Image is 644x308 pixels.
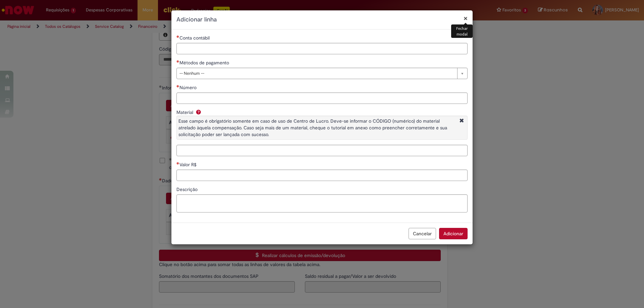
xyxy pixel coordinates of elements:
span: Necessários [176,60,179,63]
span: Descrição [176,186,199,192]
h2: Adicionar linha [176,15,468,24]
span: Número [179,84,198,90]
span: Material [176,109,195,115]
span: -- Nenhum -- [179,68,454,79]
span: Esse campo é obrigatório somente em caso de uso de Centro de Lucro. Deve-se informar o CÓDIGO (nu... [178,118,447,137]
div: Fechar modal [451,24,473,38]
i: Fechar More information Por question_material [458,118,466,125]
textarea: Descrição [176,194,468,212]
input: Conta contábil [176,43,468,54]
span: Ajuda para Material [195,109,203,115]
span: Métodos de pagamento [179,60,230,66]
span: Necessários [176,85,179,87]
span: Necessários [176,162,179,165]
span: Valor R$ [179,162,198,168]
input: Material [176,145,468,156]
input: Número [176,93,468,104]
button: Cancelar [409,228,436,239]
button: Adicionar [439,228,468,239]
span: Conta contábil [179,35,211,41]
button: Fechar modal [464,15,468,22]
span: Necessários [176,35,179,38]
input: Valor R$ [176,170,468,181]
